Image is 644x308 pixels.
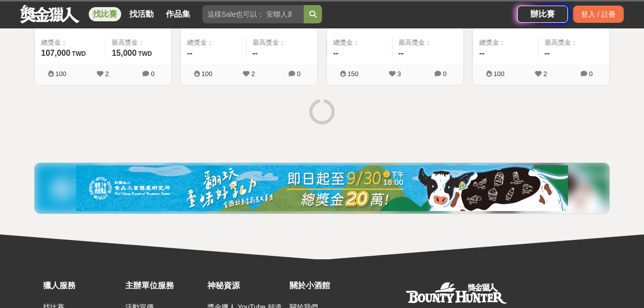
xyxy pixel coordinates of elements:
span: 總獎金： [187,38,240,48]
div: 登入 / 註冊 [573,6,624,23]
span: 2 [251,70,255,78]
span: 最高獎金： [545,38,604,48]
span: -- [399,49,404,57]
span: 150 [347,70,359,78]
a: 找活動 [125,7,158,21]
span: 100 [55,70,66,78]
a: 找比賽 [89,7,121,21]
span: 3 [397,70,401,78]
span: 最高獎金： [112,38,165,48]
span: 107,000 [41,49,70,57]
span: 100 [493,70,505,78]
span: 100 [201,70,212,78]
span: 總獎金： [479,38,532,48]
span: 0 [297,70,300,78]
input: 這樣Sale也可以： 安聯人壽創意銷售法募集 [202,5,304,23]
span: -- [253,49,258,57]
span: -- [479,49,485,57]
span: -- [545,49,550,57]
div: 神秘資源 [207,280,284,292]
span: 0 [589,70,592,78]
div: 獵人服務 [43,280,120,292]
span: 2 [105,70,109,78]
span: 總獎金： [41,38,99,48]
div: 主辦單位服務 [125,280,202,292]
span: 最高獎金： [399,38,458,48]
span: TWD [138,50,152,57]
a: 作品集 [162,7,194,21]
span: 15,000 [112,49,136,57]
span: TWD [72,50,86,57]
a: 辦比賽 [517,6,568,23]
span: -- [187,49,193,57]
span: 2 [543,70,547,78]
span: 總獎金： [333,38,386,48]
div: 關於小酒館 [290,280,367,292]
span: 最高獎金： [253,38,312,48]
span: -- [333,49,339,57]
span: 0 [443,70,446,78]
span: 0 [151,70,154,78]
img: 11b6bcb1-164f-4f8f-8046-8740238e410a.jpg [76,165,568,211]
